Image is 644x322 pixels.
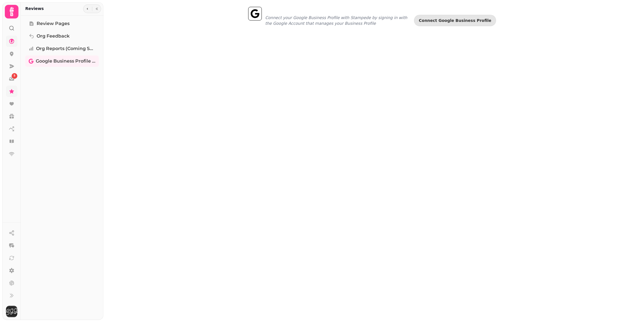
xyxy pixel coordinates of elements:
[25,18,99,29] a: Review Pages
[21,16,103,320] nav: Tabs
[37,20,70,27] span: Review Pages
[265,7,374,15] h2: Google Business Profile (Beta)
[36,58,95,65] span: Google Business Profile (Beta)
[265,15,411,26] p: Connect your Google Business Profile with Stampede by signing in with the Google Account that man...
[6,306,17,317] img: User avatar
[414,15,496,26] button: Connect Google Business Profile
[25,30,99,42] a: Org Feedback
[14,74,15,78] span: 5
[25,55,99,67] a: Google Business Profile (Beta)
[25,6,44,11] h2: Reviews
[419,18,491,22] span: Connect Google Business Profile
[25,43,99,54] a: Org Reports (coming soon)
[5,306,18,317] button: User avatar
[36,45,95,52] span: Org Reports (coming soon)
[6,73,17,84] a: 5
[37,33,70,40] span: Org Feedback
